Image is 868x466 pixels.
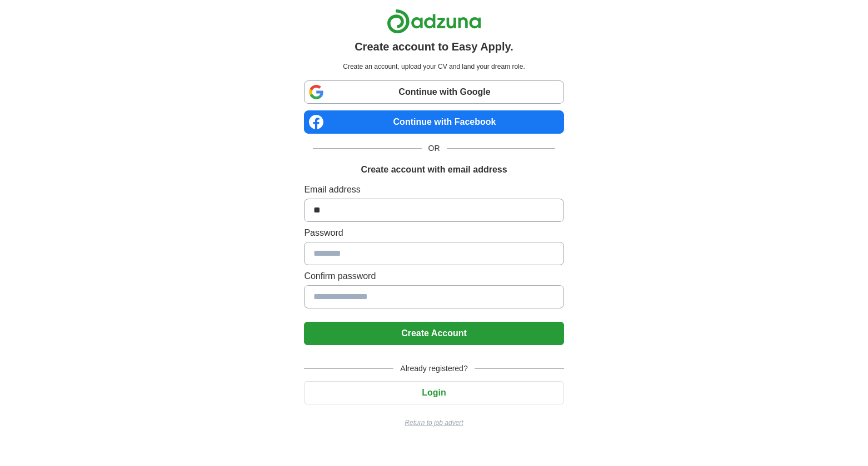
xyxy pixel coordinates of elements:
[361,163,507,176] h1: Create account with email address
[393,363,474,374] span: Already registered?
[304,270,563,283] label: Confirm password
[304,226,563,240] label: Password
[304,322,563,345] button: Create Account
[422,143,447,154] span: OR
[304,183,563,196] label: Email address
[304,381,563,404] button: Login
[304,388,563,397] a: Login
[306,62,561,72] p: Create an account, upload your CV and land your dream role.
[304,80,563,104] a: Continue with Google
[304,110,563,134] a: Continue with Facebook
[355,38,513,55] h1: Create account to Easy Apply.
[387,9,481,34] img: Adzuna logo
[304,418,563,428] a: Return to job advert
